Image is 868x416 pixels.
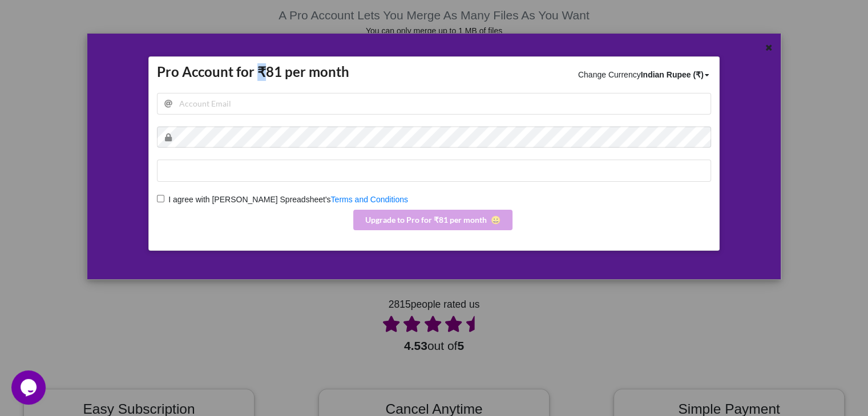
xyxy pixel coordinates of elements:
[578,69,711,80] p: Change Currency
[641,69,704,80] div: Indian Rupee (₹)
[331,195,408,204] a: Terms and Conditions
[157,93,711,115] input: Account Email
[157,63,479,81] h2: Pro Account for ₹81 per month
[11,370,48,405] iframe: chat widget
[160,166,710,176] iframe: Secure card payment input frame
[164,195,330,204] span: I agree with [PERSON_NAME] Spreadsheet's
